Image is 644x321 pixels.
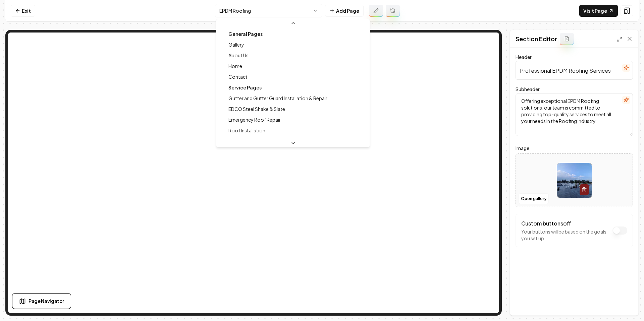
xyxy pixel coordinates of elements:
span: Flat Roofs [228,138,252,144]
span: EDCO Steel Shake & Slate [228,106,285,112]
span: About Us [228,52,249,59]
span: Home [228,63,242,69]
div: General Pages [218,28,368,39]
span: Emergency Roof Repair [228,116,281,123]
span: Gutter and Gutter Guard Installation & Repair [228,95,327,102]
span: Contact [228,73,248,80]
span: Gallery [228,41,244,48]
div: Service Pages [218,82,368,93]
span: Roof Installation [228,127,265,134]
